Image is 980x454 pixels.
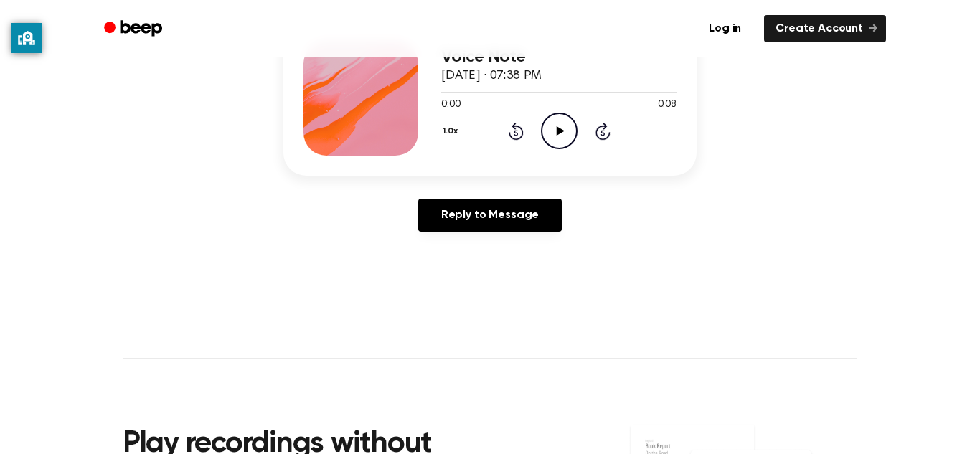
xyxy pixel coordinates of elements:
a: Log in [694,12,755,45]
a: Create Account [764,15,886,42]
a: Reply to Message [418,199,562,232]
span: [DATE] · 07:38 PM [441,70,542,82]
button: privacy banner [11,23,42,53]
span: 0:00 [441,98,460,113]
span: 0:08 [658,98,677,113]
a: Beep [94,15,175,43]
button: 1.0x [441,119,463,143]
